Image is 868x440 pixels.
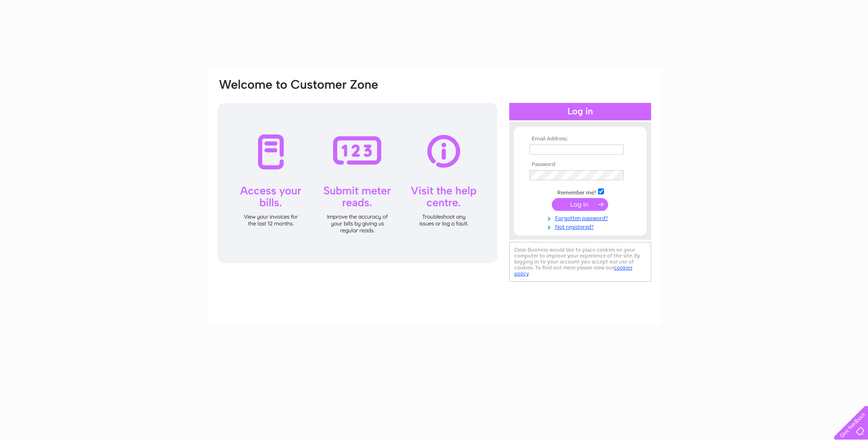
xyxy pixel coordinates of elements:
[527,187,633,196] td: Remember me?
[514,264,632,277] a: cookies policy
[529,222,633,231] a: Not registered?
[529,213,633,222] a: Forgotten password?
[509,242,651,282] div: Clear Business would like to place cookies on your computer to improve your experience of the sit...
[527,136,633,142] th: Email Address:
[552,198,608,211] input: Submit
[527,161,633,168] th: Password:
